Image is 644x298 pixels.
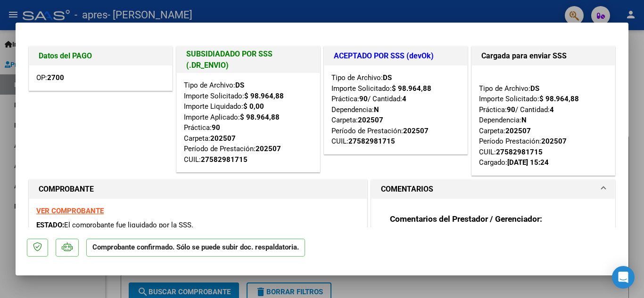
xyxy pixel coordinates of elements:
h1: Cargada para enviar SSS [481,50,605,62]
div: Tipo de Archivo: Importe Solicitado: Práctica: / Cantidad: Dependencia: Carpeta: Período de Prest... [331,72,460,147]
strong: DS [530,84,539,93]
div: 27582981715 [496,147,543,158]
strong: $ 98.964,88 [392,84,431,93]
span: El comprobante fue liquidado por la SSS. [64,221,193,229]
div: 27582981715 [201,154,248,165]
strong: N [521,116,527,124]
strong: 202507 [256,145,281,153]
div: Tipo de Archivo: Importe Solicitado: Práctica: / Cantidad: Dependencia: Carpeta: Período Prestaci... [479,72,608,168]
a: VER COMPROBANTE [36,207,104,215]
strong: COMPROBANTE [39,185,94,193]
strong: $ 98.964,88 [240,113,280,121]
mat-expansion-panel-header: COMENTARIOS [372,180,615,199]
div: Tipo de Archivo: Importe Solicitado: Importe Liquidado: Importe Aplicado: Práctica: Carpeta: Perí... [184,80,313,165]
strong: 202507 [403,127,429,135]
strong: 202507 [505,127,531,135]
strong: $ 0,00 [243,102,264,111]
strong: $ 98.964,88 [539,95,579,103]
strong: 4 [550,105,554,114]
strong: 202507 [210,134,236,143]
strong: $ 98.964,88 [244,92,284,100]
strong: [DATE] 15:24 [507,158,549,167]
strong: 90 [507,105,515,114]
h1: COMENTARIOS [381,184,433,195]
h1: ACEPTADO POR SSS (devOk) [334,50,458,62]
span: ESTADO: [36,221,64,229]
h1: Datos del PAGO [39,50,163,62]
p: Comprobante confirmado. Sólo se puede subir doc. respaldatoria. [86,239,305,257]
strong: 2700 [47,73,64,82]
div: 27582981715 [348,136,395,147]
h1: SUBSIDIADADO POR SSS (.DR_ENVIO) [186,48,310,71]
strong: 90 [359,95,368,103]
strong: 202507 [541,137,567,145]
strong: DS [235,81,244,89]
strong: 202507 [358,116,383,124]
div: Open Intercom Messenger [612,266,635,289]
span: OP: [36,73,64,82]
strong: DS [383,73,392,82]
strong: 4 [402,95,406,103]
strong: Comentarios del Prestador / Gerenciador: [390,214,542,224]
strong: 90 [212,123,220,132]
strong: N [374,105,379,114]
